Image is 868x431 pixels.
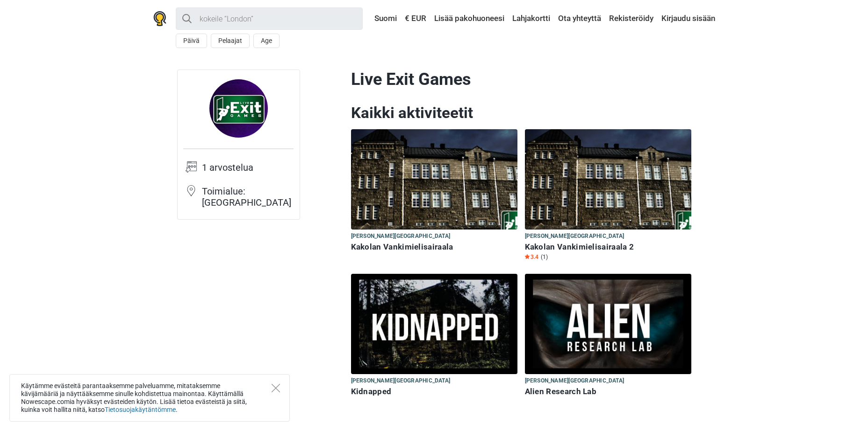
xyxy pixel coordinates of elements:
input: kokeile “London” [176,7,363,30]
span: 3.4 [525,253,538,261]
a: Lisää pakohuoneesi [432,10,507,27]
span: (1) [541,253,548,261]
a: € EUR [402,10,429,27]
a: Tietosuojakäytäntömme [105,406,176,413]
button: Päivä [176,34,207,48]
img: Star [525,254,530,259]
img: Kakolan Vankimielisairaala 2 [525,129,691,229]
img: Suomi [368,15,374,22]
a: Ota yhteyttä [556,10,603,27]
img: Kakolan Vankimielisairaala [351,129,517,229]
h6: Kakolan Vankimielisairaala 2 [525,242,691,252]
button: Close [272,384,280,392]
a: Lahjakortti [510,10,552,27]
h6: Kidnapped [351,387,517,396]
td: 1 arvostelua [202,161,294,185]
a: Kidnapped [PERSON_NAME][GEOGRAPHIC_DATA] Kidnapped [351,274,517,398]
a: Kakolan Vankimielisairaala [PERSON_NAME][GEOGRAPHIC_DATA] Kakolan Vankimielisairaala [351,129,517,254]
td: Toimialue: [GEOGRAPHIC_DATA] [202,185,294,214]
div: Käytämme evästeitä parantaaksemme palveluamme, mitataksemme kävijämääriä ja näyttääksemme sinulle... [9,374,290,422]
a: Alien Research Lab [PERSON_NAME][GEOGRAPHIC_DATA] Alien Research Lab [525,274,691,398]
h1: Live Exit Games [351,70,691,90]
span: [PERSON_NAME][GEOGRAPHIC_DATA] [525,231,624,242]
span: [PERSON_NAME][GEOGRAPHIC_DATA] [525,376,624,386]
a: Suomi [366,10,399,27]
button: Pelaajat [211,34,250,48]
img: Kidnapped [351,274,517,374]
a: Kirjaudu sisään [659,10,715,27]
span: [PERSON_NAME][GEOGRAPHIC_DATA] [351,231,451,242]
img: Alien Research Lab [525,274,691,374]
img: Nowescape logo [153,11,166,26]
h2: Kaikki aktiviteetit [351,104,691,122]
span: [PERSON_NAME][GEOGRAPHIC_DATA] [351,376,451,386]
a: Kakolan Vankimielisairaala 2 [PERSON_NAME][GEOGRAPHIC_DATA] Kakolan Vankimielisairaala 2 Star3.4 (1) [525,129,691,263]
button: Age [253,34,280,48]
h6: Alien Research Lab [525,387,691,396]
h6: Kakolan Vankimielisairaala [351,242,517,252]
a: Rekisteröidy [607,10,656,27]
